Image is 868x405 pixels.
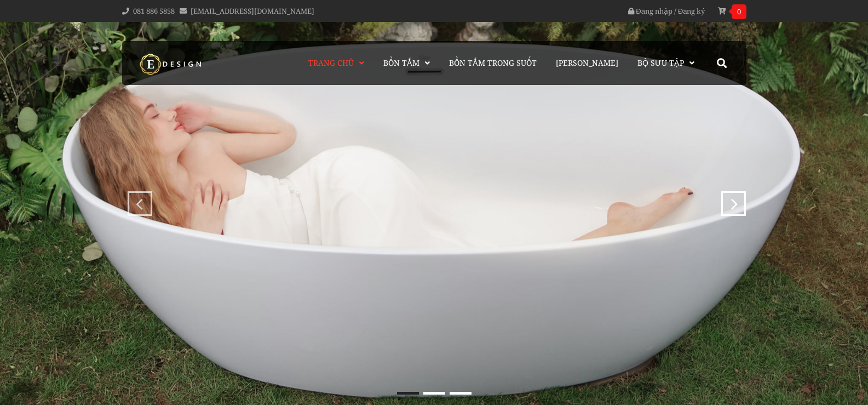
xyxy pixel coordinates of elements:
div: next [724,191,738,205]
span: / [674,6,676,16]
a: Bộ Sưu Tập [629,41,703,85]
a: 081 886 5858 [133,6,175,16]
span: Bồn Tắm [383,58,419,68]
span: Bộ Sưu Tập [637,58,684,68]
a: Bồn Tắm Trong Suốt [441,41,545,85]
img: logo Kreiner Germany - Edesign Interior [130,53,212,75]
span: Bồn Tắm Trong Suốt [449,58,537,68]
a: Trang chủ [303,41,372,85]
span: 0 [732,4,746,19]
span: [PERSON_NAME] [556,58,618,68]
span: Trang chủ [308,58,354,68]
a: [EMAIL_ADDRESS][DOMAIN_NAME] [191,6,314,16]
a: Bồn Tắm [375,41,438,85]
a: [PERSON_NAME] [548,41,626,85]
div: prev [130,191,144,205]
